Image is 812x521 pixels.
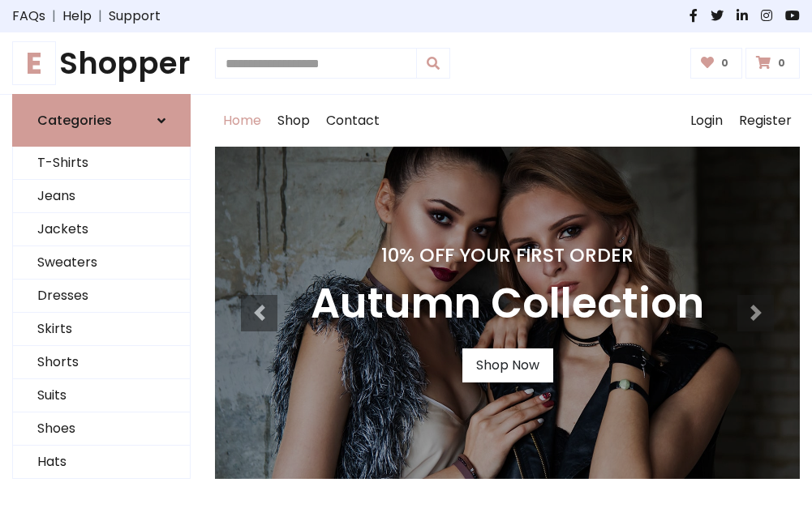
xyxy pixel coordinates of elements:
[13,346,190,379] a: Shorts
[731,95,800,147] a: Register
[37,113,112,128] h6: Categories
[12,45,191,81] h1: Shopper
[12,94,191,147] a: Categories
[682,95,731,147] a: Login
[690,48,743,79] a: 0
[717,56,733,70] span: 0
[92,6,109,26] span: |
[12,6,45,26] a: FAQs
[745,48,800,79] a: 0
[311,244,704,267] h4: 10% Off Your First Order
[774,56,789,70] span: 0
[12,45,191,81] a: EShopper
[13,412,190,446] a: Shoes
[13,246,190,280] a: Sweaters
[269,95,318,147] a: Shop
[13,147,190,180] a: T-Shirts
[109,6,161,26] a: Support
[13,280,190,313] a: Dresses
[311,280,704,329] h3: Autumn Collection
[215,95,269,147] a: Home
[13,213,190,246] a: Jackets
[13,313,190,346] a: Skirts
[13,446,190,479] a: Hats
[13,180,190,213] a: Jeans
[13,379,190,412] a: Suits
[462,348,553,382] a: Shop Now
[318,95,388,147] a: Contact
[12,41,56,85] span: E
[62,6,92,26] a: Help
[45,6,62,26] span: |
